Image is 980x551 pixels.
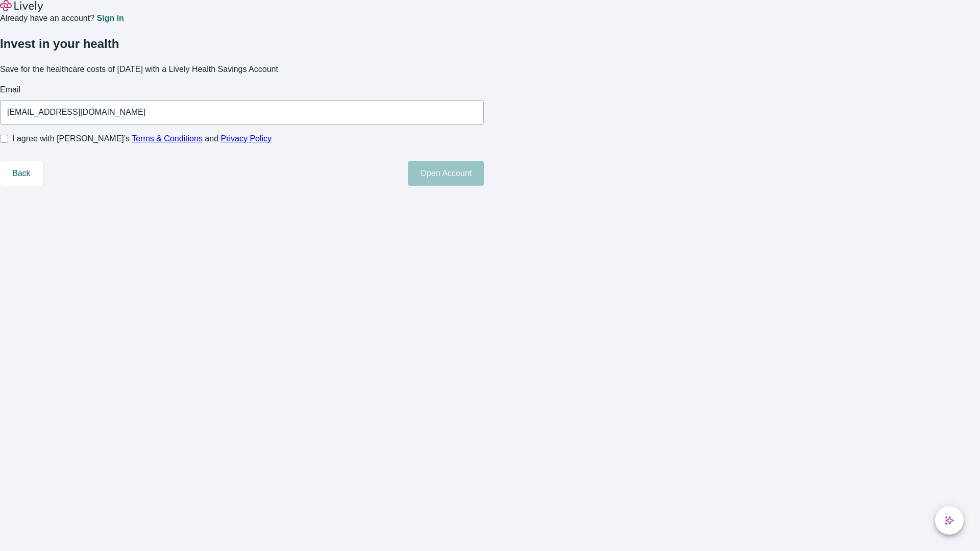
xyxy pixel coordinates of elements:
a: Terms & Conditions [132,134,203,143]
span: I agree with [PERSON_NAME]’s and [12,133,272,145]
svg: Lively AI Assistant [944,515,954,525]
a: Privacy Policy [221,134,272,143]
button: chat [935,506,964,535]
a: Sign in [96,14,124,22]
